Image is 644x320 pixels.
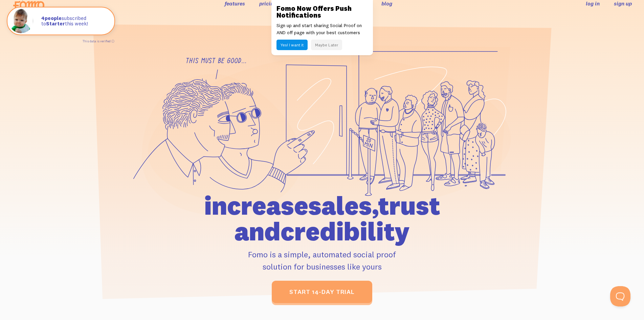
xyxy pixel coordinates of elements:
button: Maybe Later [311,40,342,50]
p: Sign up and start sharing Social Proof on AND off page with your best customers [276,22,368,36]
p: subscribed to this week! [41,16,108,27]
iframe: Help Scout Beacon - Open [610,286,630,306]
a: start 14-day trial [272,281,372,303]
span: 4 [41,16,45,21]
p: Fomo is a simple, automated social proof solution for businesses like yours [165,248,479,273]
h1: increase sales, trust and credibility [165,193,479,244]
strong: people [41,15,62,21]
strong: Starter [46,20,65,27]
button: Yes! I want it [276,40,308,50]
h3: Fomo Now Offers Push Notifications [276,5,368,19]
img: Fomo [9,9,33,33]
a: This data is verified ⓘ [83,39,114,43]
